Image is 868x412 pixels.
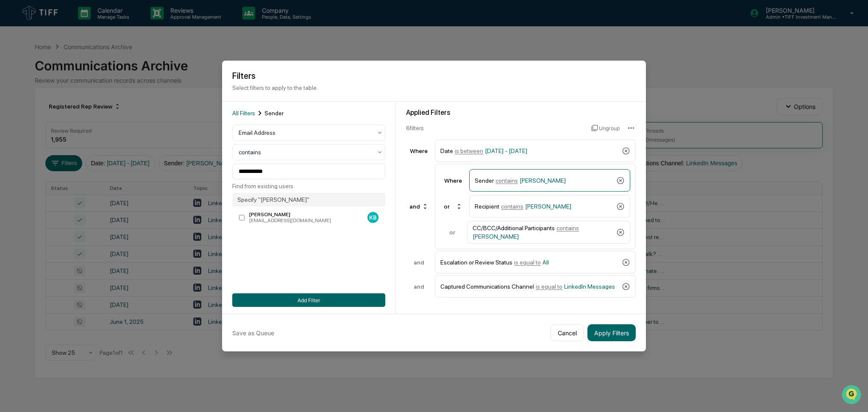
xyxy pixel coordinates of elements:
[556,225,579,231] span: contains
[232,84,636,91] p: Select filters to apply to the table.
[406,125,584,131] div: 6 filter s
[5,103,58,119] a: 🖐️Preclearance
[475,173,613,188] div: Sender
[473,233,519,240] span: [PERSON_NAME]
[440,255,618,270] div: Escalation or Review Status
[232,324,274,341] button: Save as Queue
[520,177,566,184] span: [PERSON_NAME]
[8,18,154,31] p: How can we help?
[8,124,15,131] div: 🔎
[367,212,378,223] div: KB
[473,225,613,240] div: CC/BCC/Additional Participants
[17,107,55,115] span: Preclearance
[841,384,864,407] iframe: Open customer support
[440,229,464,236] div: or
[564,283,615,290] span: LinkedIn Messages
[406,259,431,266] div: and
[406,200,432,213] div: and
[84,144,103,150] span: Pylon
[8,65,24,80] img: 1746055101610-c473b297-6a78-478c-a979-82029cc54cd1
[58,103,108,119] a: 🗄️Attestations
[406,148,431,154] div: Where
[514,259,541,266] span: is equal to
[406,109,636,117] div: Applied Filters
[440,143,618,158] div: Date
[525,203,571,210] span: [PERSON_NAME]
[29,73,107,80] div: We're available if you need us!
[485,148,527,154] span: [DATE] - [DATE]
[70,107,105,115] span: Attestations
[475,199,613,214] div: Recipient
[8,108,15,114] div: 🖐️
[61,108,68,114] div: 🗄️
[29,65,139,73] div: Start new chat
[232,293,385,307] button: Add Filter
[591,121,620,135] button: Ungroup
[501,203,523,210] span: contains
[232,183,385,189] div: Find from existing users
[144,67,154,78] button: Start new chat
[551,324,584,341] button: Cancel
[440,279,618,294] div: Captured Communications Channel
[495,177,518,184] span: contains
[440,177,466,184] div: Where
[249,212,364,217] div: [PERSON_NAME]
[5,120,57,135] a: 🔎Data Lookup
[60,143,103,150] a: Powered byPylon
[239,215,245,220] input: [PERSON_NAME][EMAIL_ADDRESS][DOMAIN_NAME]KB
[264,110,284,117] span: Sender
[455,148,483,154] span: is between
[249,217,364,223] div: [EMAIL_ADDRESS][DOMAIN_NAME]
[232,193,385,206] div: Specify " [PERSON_NAME] "
[17,123,53,131] span: Data Lookup
[406,283,431,290] div: and
[440,200,466,213] div: or
[232,71,636,81] h2: Filters
[536,283,562,290] span: is equal to
[542,259,549,266] span: All
[232,110,255,117] span: All Filters
[587,324,636,341] button: Apply Filters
